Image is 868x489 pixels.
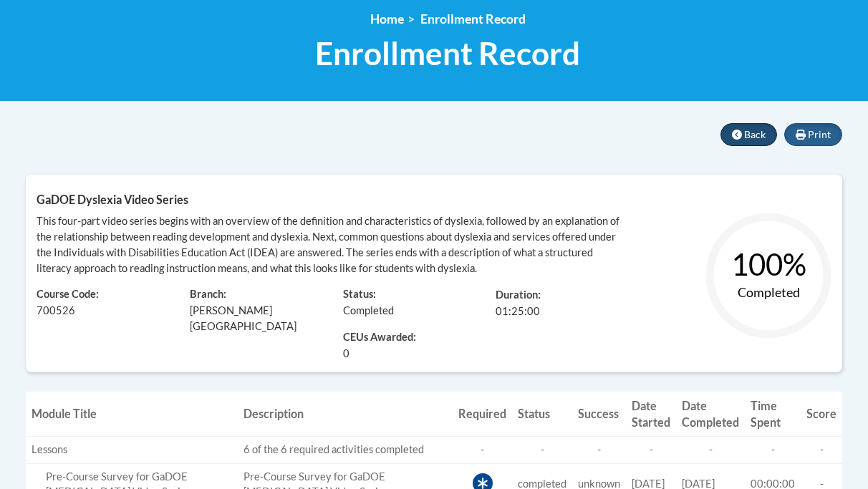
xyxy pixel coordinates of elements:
th: Description [238,392,453,437]
th: Score [801,392,842,437]
button: Print [784,123,842,146]
td: - [453,436,512,463]
th: Date Completed [676,392,745,437]
span: This four-part video series begins with an overview of the definition and characteristics of dysl... [37,215,619,274]
span: Branch: [190,288,226,300]
span: Course Code: [37,288,99,300]
span: Enrollment Record [420,11,526,26]
span: - [820,443,824,455]
div: Lessons [32,442,232,457]
span: CEUs Awarded: [343,330,475,346]
th: Required [453,392,512,437]
span: 01:25:00 [496,305,540,317]
td: - [676,436,745,463]
th: Success [572,392,626,437]
text: Completed [738,284,800,300]
th: Module Title [26,392,238,437]
span: Print [808,128,831,140]
th: Status [512,392,572,437]
span: Enrollment Record [315,34,580,72]
td: - [512,436,572,463]
span: Back [744,128,766,140]
text: 100% [731,246,806,282]
span: [PERSON_NAME][GEOGRAPHIC_DATA] [190,304,296,332]
span: Duration: [496,289,541,301]
span: Completed [343,304,394,316]
td: - [626,436,676,463]
span: 0 [343,346,349,362]
span: Status: [343,288,376,300]
th: Date Started [626,392,676,437]
td: - [572,436,626,463]
span: 700526 [37,304,75,316]
button: Back [720,123,777,146]
a: Home [370,11,404,26]
div: 6 of the 6 required activities completed [243,442,447,457]
th: Time Spent [745,392,801,437]
span: GaDOE Dyslexia Video Series [37,193,188,206]
td: - [745,436,801,463]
